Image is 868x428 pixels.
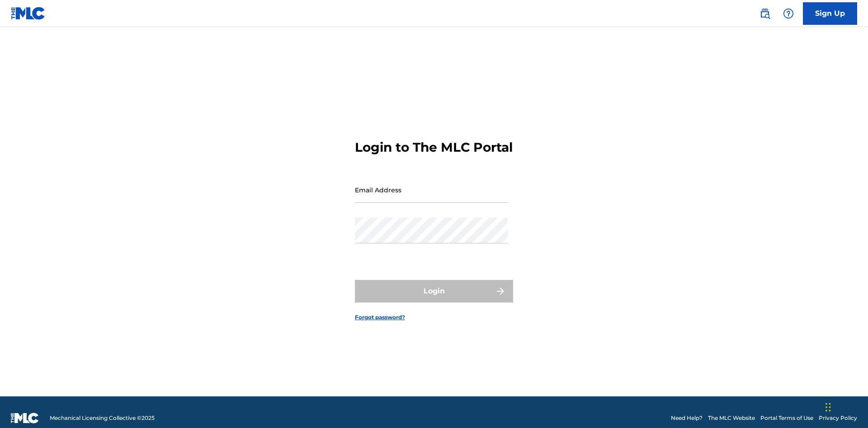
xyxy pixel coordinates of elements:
iframe: Chat Widget [823,385,868,428]
a: Public Search [756,5,774,23]
a: Forgot password? [355,313,405,321]
img: logo [11,413,39,423]
img: help [783,8,794,19]
a: Portal Terms of Use [760,414,813,422]
a: Need Help? [671,414,703,422]
a: The MLC Website [708,414,755,422]
a: Sign Up [803,2,857,25]
img: search [759,8,770,19]
span: Mechanical Licensing Collective © 2025 [50,414,155,422]
div: Help [779,5,797,23]
h3: Login to The MLC Portal [355,140,513,155]
a: Privacy Policy [819,414,857,422]
img: MLC Logo [11,7,46,20]
div: Drag [826,394,831,421]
